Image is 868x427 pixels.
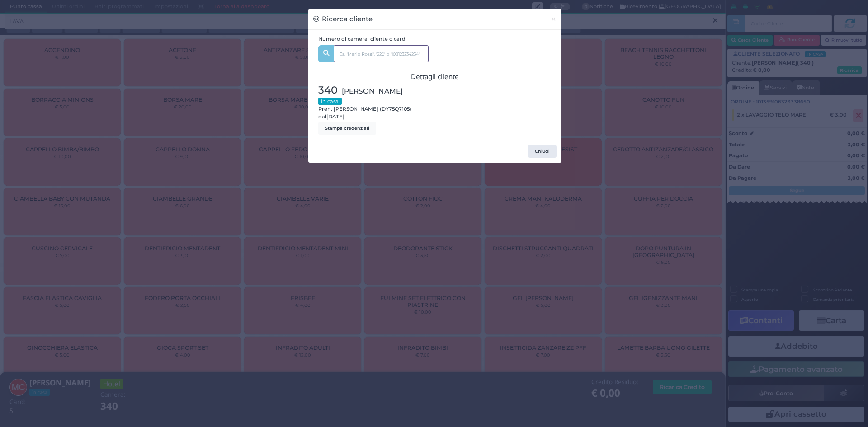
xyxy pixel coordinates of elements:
small: In casa [318,98,342,105]
button: Chiudi [528,145,557,158]
span: × [551,14,557,24]
div: Pren. [PERSON_NAME] (DY75Q7105) dal [313,83,435,135]
button: Chiudi [546,9,561,29]
input: Es. 'Mario Rossi', '220' o '108123234234' [334,45,429,62]
label: Numero di camera, cliente o card [318,35,406,43]
h3: Dettagli cliente [318,73,552,80]
span: 340 [318,83,338,98]
span: [PERSON_NAME] [342,86,403,96]
h3: Ricerca cliente [313,14,373,24]
span: [DATE] [326,113,344,121]
button: Stampa credenziali [318,122,376,135]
